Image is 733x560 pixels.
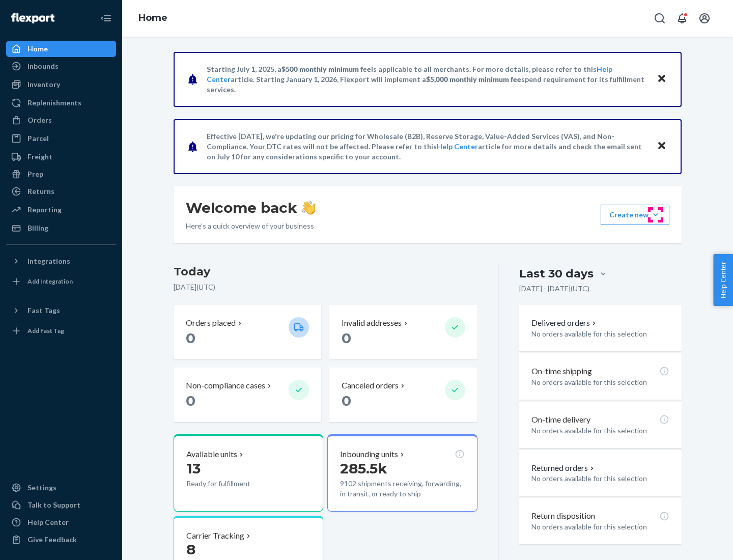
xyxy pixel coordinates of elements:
[301,201,316,215] img: hand-wave emoji
[27,79,60,90] div: Inventory
[138,12,167,23] a: Home
[531,522,669,532] p: No orders available for this selection
[426,75,521,83] span: $5,000 monthly minimum fee
[174,434,323,512] button: Available units13Ready for fulfillment
[6,58,116,74] a: Inbounds
[186,221,316,231] p: Here’s a quick overview of your business
[531,317,598,329] button: Delivered orders
[655,72,668,87] button: Close
[342,329,351,347] span: 0
[531,473,669,484] p: No orders available for this selection
[6,497,116,513] a: Talk to Support
[6,253,116,269] button: Integrations
[186,392,195,409] span: 0
[531,426,669,436] p: No orders available for this selection
[27,205,62,215] div: Reporting
[437,142,478,151] a: Help Center
[27,152,52,162] div: Freight
[186,199,316,217] h1: Welcome back
[655,139,668,154] button: Close
[6,323,116,339] a: Add Fast Tag
[519,284,589,294] p: [DATE] - [DATE] ( UTC )
[6,273,116,290] a: Add Integration
[186,449,237,460] p: Available units
[6,302,116,319] button: Fast Tags
[531,366,592,377] p: On-time shipping
[174,264,477,280] h3: Today
[207,64,647,95] p: Starting July 1, 2025, a is applicable to all merchants. For more details, please refer to this a...
[186,317,236,329] p: Orders placed
[174,368,321,422] button: Non-compliance cases 0
[27,326,64,335] div: Add Fast Tag
[174,282,477,292] p: [DATE] ( UTC )
[6,95,116,111] a: Replenishments
[694,8,715,29] button: Open account menu
[174,305,321,359] button: Orders placed 0
[27,483,57,493] div: Settings
[130,4,176,33] ol: breadcrumbs
[27,517,69,527] div: Help Center
[186,460,201,477] span: 13
[329,368,477,422] button: Canceled orders 0
[207,131,647,162] p: Effective [DATE], we're updating our pricing for Wholesale (B2B), Reserve Storage, Value-Added Se...
[27,133,49,144] div: Parcel
[713,254,733,306] button: Help Center
[186,329,195,347] span: 0
[342,380,399,391] p: Canceled orders
[531,377,669,387] p: No orders available for this selection
[27,256,70,266] div: Integrations
[6,41,116,57] a: Home
[27,44,48,54] div: Home
[601,205,669,225] button: Create new
[186,479,280,489] p: Ready for fulfillment
[531,414,590,426] p: On-time delivery
[6,480,116,496] a: Settings
[27,186,54,197] div: Returns
[186,530,244,542] p: Carrier Tracking
[186,541,195,558] span: 8
[329,305,477,359] button: Invalid addresses 0
[186,380,265,391] p: Non-compliance cases
[27,115,52,125] div: Orders
[11,13,54,23] img: Flexport logo
[281,65,371,73] span: $500 monthly minimum fee
[340,449,398,460] p: Inbounding units
[6,183,116,200] a: Returns
[6,220,116,236] a: Billing
[342,317,402,329] p: Invalid addresses
[27,500,80,510] div: Talk to Support
[531,510,595,522] p: Return disposition
[6,130,116,147] a: Parcel
[27,61,59,71] div: Inbounds
[27,223,48,233] div: Billing
[27,535,77,545] div: Give Feedback
[27,169,43,179] div: Prep
[6,112,116,128] a: Orders
[27,305,60,316] div: Fast Tags
[650,8,670,29] button: Open Search Box
[6,166,116,182] a: Prep
[340,460,387,477] span: 285.5k
[6,76,116,93] a: Inventory
[342,392,351,409] span: 0
[672,8,692,29] button: Open notifications
[6,514,116,530] a: Help Center
[6,202,116,218] a: Reporting
[27,277,73,286] div: Add Integration
[327,434,477,512] button: Inbounding units285.5k9102 shipments receiving, forwarding, in transit, or ready to ship
[519,266,594,282] div: Last 30 days
[6,149,116,165] a: Freight
[96,8,116,29] button: Close Navigation
[6,531,116,548] button: Give Feedback
[531,329,669,339] p: No orders available for this selection
[531,462,596,474] button: Returned orders
[340,479,464,499] p: 9102 shipments receiving, forwarding, in transit, or ready to ship
[27,98,81,108] div: Replenishments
